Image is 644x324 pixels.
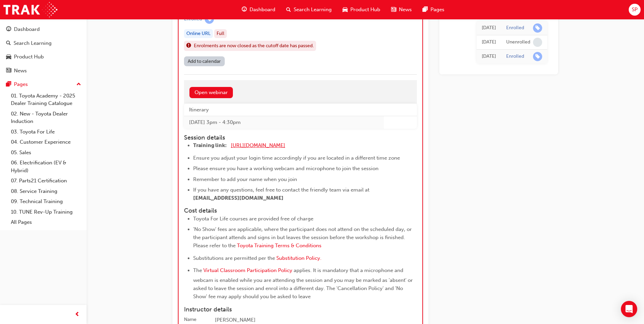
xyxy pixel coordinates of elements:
td: [DATE] 3pm - 4:30pm [184,116,384,129]
div: Enrolled [506,53,524,60]
a: pages-iconPages [417,3,450,17]
span: applies. It is mandatory that a microphone and webcam is enabled while you are attending the sess... [193,267,414,300]
a: 01. Toyota Academy - 2025 Dealer Training Catalogue [8,91,84,109]
span: Pages [430,6,444,14]
span: guage-icon [242,5,247,14]
span: up-icon [76,80,81,89]
div: Enrolled [506,25,524,31]
span: exclaim-icon [186,41,191,50]
div: Product Hub [14,53,44,61]
a: 07. Parts21 Certification [8,176,84,186]
div: Mon Apr 17 2023 00:00:00 GMT+1000 (Australian Eastern Standard Time) [482,53,496,60]
span: Substitutions are permitted per the [193,255,275,261]
span: car-icon [343,5,348,14]
span: guage-icon [6,26,11,33]
span: news-icon [6,68,11,74]
span: learningRecordVerb_ENROLL-icon [533,23,542,33]
a: All Pages [8,217,84,228]
span: Please ensure you have a working webcam and microphone to join the session [193,165,379,172]
img: Trak [3,2,57,17]
button: Pages [3,78,84,91]
a: 06. Electrification (EV & Hybrid) [8,158,84,176]
span: The [193,267,202,273]
a: Virtual Classroom Participation Policy [203,267,292,273]
span: Enrolments are now closed as the cutoff date has passed. [194,42,314,50]
span: news-icon [391,5,396,14]
h4: Cost details [184,207,417,215]
button: SP [629,4,641,16]
span: Ensure you adjust your login time accordingly if you are located in a different time zone [193,155,400,161]
span: car-icon [6,54,11,60]
span: Product Hub [350,6,380,14]
div: Tue Apr 18 2023 00:00:00 GMT+1000 (Australian Eastern Standard Time) [482,38,496,46]
th: Itinerary [184,104,384,116]
span: If you have any questions, feel free to contact the friendly team via email at [193,187,369,193]
span: Search Learning [294,6,332,14]
a: Add to calendar [184,56,225,66]
span: Remember to add your name when you join [193,176,297,182]
span: pages-icon [6,82,11,88]
div: Name [184,316,197,323]
a: Open webinar [189,87,233,98]
span: search-icon [286,5,291,14]
a: 08. Service Training [8,186,84,197]
a: guage-iconDashboard [236,3,281,17]
div: Pages [14,80,28,88]
div: Unenrolled [506,39,530,46]
a: 09. Technical Training [8,196,84,207]
a: Product Hub [3,51,84,63]
button: DashboardSearch LearningProduct HubNews [3,22,84,78]
div: News [14,67,27,75]
span: Training link: [193,142,227,148]
span: [EMAIL_ADDRESS][DOMAIN_NAME] [193,195,283,201]
span: News [399,6,412,14]
a: 03. Toyota For Life [8,127,84,137]
a: News [3,65,84,77]
a: Toyota Training Terms & Conditions [237,242,321,249]
a: news-iconNews [386,3,417,17]
span: 'No Show' fees are applicable, where the participant does not attend on the scheduled day, or the... [193,226,413,249]
a: 10. TUNE Rev-Up Training [8,207,84,217]
span: learningRecordVerb_NONE-icon [533,38,542,47]
div: Dashboard [14,25,40,33]
a: 04. Customer Experience [8,137,84,147]
span: learningRecordVerb_ENROLL-icon [533,52,542,61]
div: Tue Jun 03 2025 08:37:49 GMT+1000 (Australian Eastern Standard Time) [482,24,496,32]
h4: Session details [184,134,405,142]
a: [URL][DOMAIN_NAME] [231,142,285,148]
a: car-iconProduct Hub [337,3,386,17]
span: search-icon [6,40,11,47]
h4: Instructor details [184,306,417,313]
a: Dashboard [3,23,84,36]
a: Search Learning [3,37,84,50]
div: Search Learning [14,39,52,47]
a: 05. Sales [8,147,84,158]
a: 02. New - Toyota Dealer Induction [8,109,84,127]
a: Substitution Policy. [276,255,321,261]
span: pages-icon [423,5,428,14]
span: Dashboard [250,6,275,14]
a: search-iconSearch Learning [281,3,337,17]
span: SP [632,6,638,14]
div: Open Intercom Messenger [621,301,637,317]
div: Full [214,29,227,38]
div: Online URL [184,29,213,38]
span: Toyota For Life courses are provided free of charge [193,216,313,222]
span: prev-icon [75,310,80,319]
